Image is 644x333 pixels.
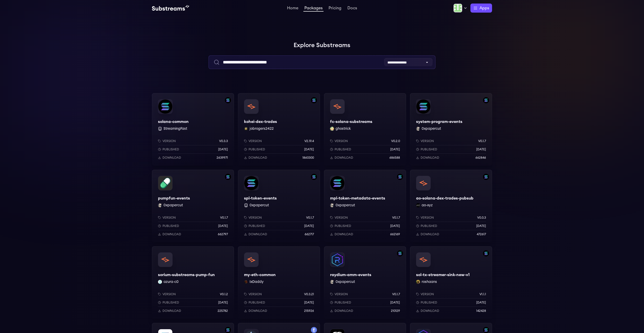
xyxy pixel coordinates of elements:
[218,309,228,313] p: 225782
[390,232,400,236] p: 662169
[311,97,317,103] img: Filter by solana network
[249,232,267,236] p: Download
[163,147,179,151] p: Published
[164,126,187,131] button: StreamingFast
[422,126,441,131] button: 0xpapercut
[324,93,406,166] a: fc-solana-substreamsfc-solana-substreamsghostrick ghostrickVersionv0.2.0Published[DATE]Download68...
[410,93,492,166] a: Filter by solana networksystem-program-eventssystem-program-events0xpapercut 0xpapercutVersionv0....
[238,170,320,242] a: Filter by solana networkspl-token-eventsspl-token-events 0xpapercutVersionv0.1.7Published[DATE]Do...
[392,292,400,296] p: v0.1.7
[249,301,265,305] p: Published
[164,279,179,284] button: azura-c0
[336,203,355,208] button: 0xpapercut
[478,139,486,143] p: v0.1.7
[324,170,406,242] a: Filter by solana networkmpl-token-metadata-eventsmpl-token-metadata-events0xpapercut 0xpapercutVe...
[421,309,439,313] p: Download
[390,301,400,305] p: [DATE]
[397,250,403,256] img: Filter by solana network
[477,232,486,236] p: 472617
[479,292,486,296] p: v1.1.1
[421,292,434,296] p: Version
[250,203,269,208] button: 0xpapercut
[163,139,176,143] p: Version
[311,327,317,333] img: Filter by mainnet network
[421,139,434,143] p: Version
[304,139,314,143] p: v2.19.4
[238,93,320,166] a: Filter by solana networkkohei-dex-tradeskohei-dex-tradesjobrogers2422 jobrogers2422Versionv2.19.4...
[421,156,439,160] p: Download
[249,139,262,143] p: Version
[335,224,351,228] p: Published
[305,232,314,236] p: 662717
[163,301,179,305] p: Published
[163,156,181,160] p: Download
[311,174,317,180] img: Filter by solana network
[225,327,231,333] img: Filter by solana network
[225,174,231,180] img: Filter by solana network
[304,301,314,305] p: [DATE]
[286,6,299,11] a: Home
[303,6,324,12] a: Packages
[476,147,486,151] p: [DATE]
[152,5,189,11] img: Substream's logo
[392,216,400,220] p: v0.1.7
[304,224,314,228] p: [DATE]
[477,216,486,220] p: v0.0.3
[250,126,274,131] button: jobrogers2422
[483,250,489,256] img: Filter by solana network
[220,216,228,220] p: v0.1.7
[163,216,176,220] p: Version
[152,93,234,166] a: Filter by solana networksolana-commonsolana-common StreamingFastVersionv0.3.3Published[DATE]Downl...
[421,224,437,228] p: Published
[328,6,342,11] a: Pricing
[479,5,489,11] span: Apps
[335,139,348,143] p: Version
[421,147,437,151] p: Published
[397,174,403,180] img: Filter by solana network
[335,216,348,220] p: Version
[163,224,179,228] p: Published
[389,156,400,160] p: 686588
[306,216,314,220] p: v0.1.7
[304,292,314,296] p: v0.3.21
[483,327,489,333] img: Filter by solana network
[249,147,265,151] p: Published
[391,309,400,313] p: 210129
[220,292,228,296] p: v0.1.2
[335,147,351,151] p: Published
[335,309,353,313] p: Download
[453,4,462,13] img: Profile
[218,147,228,151] p: [DATE]
[346,6,358,11] a: Docs
[335,292,348,296] p: Version
[218,232,228,236] p: 662797
[475,156,486,160] p: 662846
[225,97,231,103] img: Filter by solana network
[163,232,181,236] p: Download
[335,156,353,160] p: Download
[483,97,489,103] img: Filter by solana network
[217,156,228,160] p: 2639971
[476,309,486,313] p: 142428
[476,301,486,305] p: [DATE]
[410,246,492,319] a: Filter by solana networksol-tx-streamer-sink-new-v1sol-tx-streamer-sink-new-v1roshaans roshaansVe...
[249,292,262,296] p: Version
[152,40,492,50] h1: Explore Substreams
[391,139,400,143] p: v0.2.0
[249,309,267,313] p: Download
[249,156,267,160] p: Download
[324,246,406,319] a: Filter by solana networkraydium-amm-eventsraydium-amm-events0xpapercut 0xpapercutVersionv0.1.7Pub...
[390,147,400,151] p: [DATE]
[336,279,355,284] button: 0xpapercut
[164,203,183,208] button: 0xpapercut
[238,246,320,319] a: my-eth-commonmy-eth-commonIxDaddy IxDaddyVersionv0.3.21Published[DATE]Download215926
[421,301,437,305] p: Published
[302,156,314,160] p: 1860300
[410,170,492,242] a: Filter by solana networkao-solana-dex-trades-pubsubao-solana-dex-trades-pubsubao-xyz ao-xyzVersio...
[335,301,351,305] p: Published
[152,246,234,319] a: sorium-substreams-pump-funsorium-substreams-pump-funazura-c0 azura-c0Versionv0.1.2Published[DATE]...
[218,301,228,305] p: [DATE]
[250,279,264,284] button: IxDaddy
[249,224,265,228] p: Published
[421,232,439,236] p: Download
